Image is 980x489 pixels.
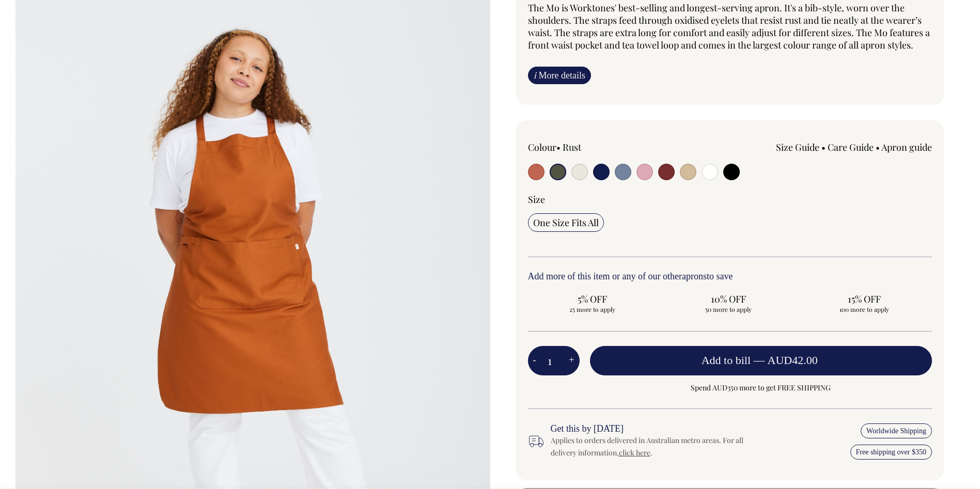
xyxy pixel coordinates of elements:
[528,290,658,317] input: 5% OFF 25 more to apply
[663,290,793,317] input: 10% OFF 50 more to apply
[551,434,749,459] div: Applies to orders delivered in Australian metro areas. For all delivery information, .
[668,293,788,305] span: 10% OFF
[804,305,924,313] span: 100 more to apply
[533,293,652,305] span: 5% OFF
[564,351,579,371] button: +
[528,351,541,371] button: -
[619,448,650,458] a: click here
[804,293,924,305] span: 15% OFF
[799,290,929,317] input: 15% OFF 100 more to apply
[533,305,652,313] span: 25 more to apply
[528,213,604,232] input: One Size Fits All
[533,216,599,229] span: One Size Fits All
[668,305,788,313] span: 50 more to apply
